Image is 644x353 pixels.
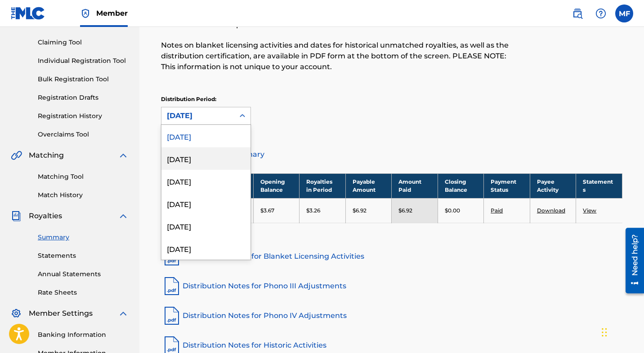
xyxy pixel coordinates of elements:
[345,173,392,198] th: Payable Amount
[161,215,250,237] div: [DATE]
[398,207,412,215] p: $6.92
[491,207,503,214] a: Paid
[161,125,250,147] div: [DATE]
[11,211,22,221] img: Royalties
[445,207,460,215] p: $0.00
[38,251,129,260] a: Statements
[161,144,622,165] a: Distribution Summary
[38,38,129,47] a: Claiming Tool
[38,111,129,121] a: Registration History
[80,8,91,19] img: Top Rightsholder
[29,150,64,161] span: Matching
[161,147,250,170] div: [DATE]
[161,305,183,327] img: pdf
[38,56,129,66] a: Individual Registration Tool
[353,207,367,215] p: $6.92
[38,130,129,139] a: Overclaims Tool
[602,319,607,346] div: Drag
[38,288,129,297] a: Rate Sheets
[11,150,22,161] img: Matching
[161,275,622,297] a: Distribution Notes for Phono III Adjustments
[161,237,250,260] div: [DATE]
[161,246,622,267] a: Distribution Notes for Blanket Licensing Activities
[161,305,622,327] a: Distribution Notes for Phono IV Adjustments
[118,150,129,161] img: expand
[118,308,129,319] img: expand
[38,190,129,200] a: Match History
[583,207,596,214] a: View
[38,75,129,84] a: Bulk Registration Tool
[161,40,516,72] p: Notes on blanket licensing activities and dates for historical unmatched royalties, as well as th...
[11,7,45,20] img: MLC Logo
[29,211,62,221] span: Royalties
[167,110,229,121] div: [DATE]
[38,269,129,279] a: Annual Statements
[11,308,22,319] img: Member Settings
[619,224,644,296] iframe: Resource Center
[615,4,633,22] div: User Menu
[260,207,274,215] p: $3.67
[300,173,346,198] th: Royalties in Period
[599,310,644,353] iframe: Chat Widget
[38,233,129,242] a: Summary
[38,330,129,340] a: Banking Information
[537,207,565,214] a: Download
[484,173,530,198] th: Payment Status
[161,95,251,103] p: Distribution Period:
[161,275,183,297] img: pdf
[29,308,93,319] span: Member Settings
[38,172,129,181] a: Matching Tool
[576,173,622,198] th: Statements
[118,211,129,221] img: expand
[96,8,128,18] span: Member
[568,4,586,22] a: Public Search
[253,173,300,198] th: Opening Balance
[38,93,129,102] a: Registration Drafts
[592,4,610,22] div: Help
[392,173,438,198] th: Amount Paid
[306,207,320,215] p: $3.26
[530,173,576,198] th: Payee Activity
[595,8,606,19] img: help
[572,8,583,19] img: search
[438,173,484,198] th: Closing Balance
[161,192,250,215] div: [DATE]
[161,170,250,192] div: [DATE]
